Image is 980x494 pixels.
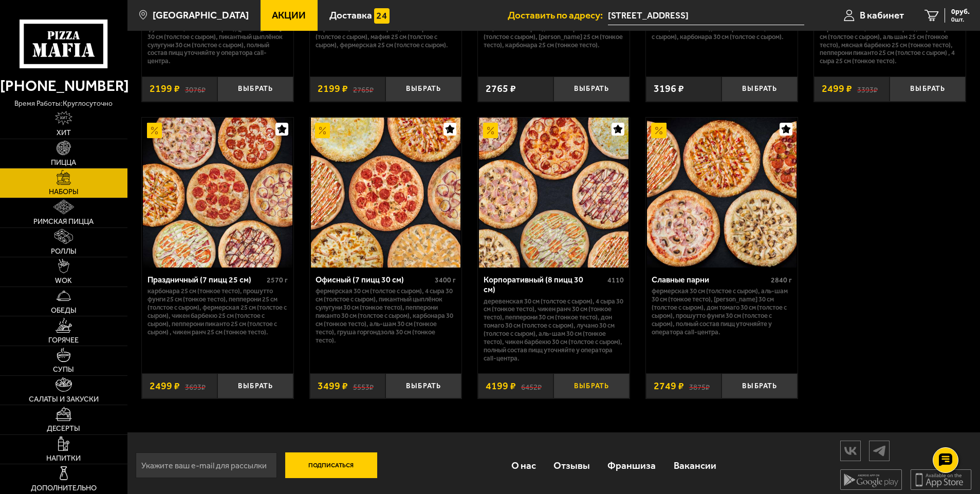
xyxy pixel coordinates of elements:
[951,16,970,23] span: 0 шт.
[890,77,966,102] button: Выбрать
[150,84,180,94] span: 2199 ₽
[689,381,710,391] s: 3875 ₽
[318,381,348,391] span: 3499 ₽
[503,449,545,482] a: О нас
[353,84,374,94] s: 2765 ₽
[285,452,377,478] button: Подписаться
[51,159,76,166] span: Пицца
[55,277,72,284] span: WOK
[142,118,293,267] a: АкционныйПраздничный (7 пицц 25 см)
[822,84,852,94] span: 2499 ₽
[484,16,624,49] p: Чикен Ранч 25 см (толстое с сыром), Дракон 25 см (толстое с сыром), Чикен Барбекю 25 см (толстое ...
[870,442,889,460] img: tg
[608,6,804,25] input: Ваш адрес доставки
[521,381,542,391] s: 6452 ₽
[33,218,94,225] span: Римская пицца
[651,123,667,138] img: Акционный
[143,118,292,267] img: Праздничный (7 пицц 25 см)
[385,77,461,102] button: Выбрать
[150,381,180,391] span: 2499 ₽
[48,337,79,344] span: Горячее
[508,10,608,20] span: Доставить по адресу:
[136,452,277,478] input: Укажите ваш e-mail для рассылки
[353,381,374,391] s: 5553 ₽
[545,449,599,482] a: Отзывы
[665,449,725,482] a: Вакансии
[608,6,804,25] span: Кондратьевский проспект, 72А
[147,275,264,284] div: Праздничный (7 пицц 25 см)
[217,373,293,398] button: Выбрать
[646,118,798,267] a: АкционныйСлавные парни
[267,276,288,284] span: 2570 г
[484,275,605,294] div: Корпоративный (8 пицц 30 см)
[553,77,630,102] button: Выбрать
[484,297,624,363] p: Деревенская 30 см (толстое с сыром), 4 сыра 30 см (тонкое тесто), Чикен Ранч 30 см (тонкое тесто)...
[272,10,306,20] span: Акции
[318,84,348,94] span: 2199 ₽
[479,118,628,267] img: Корпоративный (8 пицц 30 см)
[654,381,684,391] span: 2749 ₽
[147,123,162,138] img: Акционный
[483,123,498,138] img: Акционный
[147,287,288,336] p: Карбонара 25 см (тонкое тесто), Прошутто Фунги 25 см (тонкое тесто), Пепперони 25 см (толстое с с...
[820,16,960,65] p: Чикен Ранч 25 см (толстое с сыром), Чикен Барбекю 25 см (толстое с сыром), Карбонара 25 см (толст...
[374,8,390,24] img: 15daf4d41897b9f0e9f617042186c801.svg
[486,381,516,391] span: 4199 ₽
[57,129,71,137] span: Хит
[29,396,99,403] span: Салаты и закуски
[329,10,372,20] span: Доставка
[486,84,516,94] span: 2765 ₽
[435,276,456,284] span: 3400 г
[185,381,206,391] s: 3693 ₽
[31,485,97,492] span: Дополнительно
[722,373,798,398] button: Выбрать
[385,373,461,398] button: Выбрать
[771,276,792,284] span: 2840 г
[652,275,768,284] div: Славные парни
[49,188,79,196] span: Наборы
[51,248,77,255] span: Роллы
[654,84,684,94] span: 3196 ₽
[311,118,460,267] img: Офисный (7 пицц 30 см)
[478,118,630,267] a: АкционныйКорпоративный (8 пицц 30 см)
[316,275,432,284] div: Офисный (7 пицц 30 см)
[652,287,792,336] p: Фермерская 30 см (толстое с сыром), Аль-Шам 30 см (тонкое тесто), [PERSON_NAME] 30 см (толстое с ...
[51,307,77,314] span: Обеды
[607,276,624,284] span: 4110
[553,373,630,398] button: Выбрать
[53,366,74,373] span: Супы
[860,10,904,20] span: В кабинет
[315,123,330,138] img: Акционный
[47,425,80,432] span: Десерты
[316,287,456,344] p: Фермерская 30 см (толстое с сыром), 4 сыра 30 см (толстое с сыром), Пикантный цыплёнок сулугуни 3...
[185,84,206,94] s: 3076 ₽
[722,77,798,102] button: Выбрать
[647,118,797,267] img: Славные парни
[310,118,461,267] a: АкционныйОфисный (7 пицц 30 см)
[841,442,860,460] img: vk
[217,77,293,102] button: Выбрать
[153,10,249,20] span: [GEOGRAPHIC_DATA]
[46,455,81,462] span: Напитки
[951,8,970,15] span: 0 руб.
[857,84,878,94] s: 3393 ₽
[147,16,288,65] p: Карбонара 30 см (толстое с сыром), Прошутто Фунги 30 см (толстое с сыром), [PERSON_NAME] 30 см (т...
[316,16,456,49] p: Мясная Барбекю 25 см (толстое с сыром), 4 сыра 25 см (толстое с сыром), Чикен Ранч 25 см (толстое...
[599,449,664,482] a: Франшиза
